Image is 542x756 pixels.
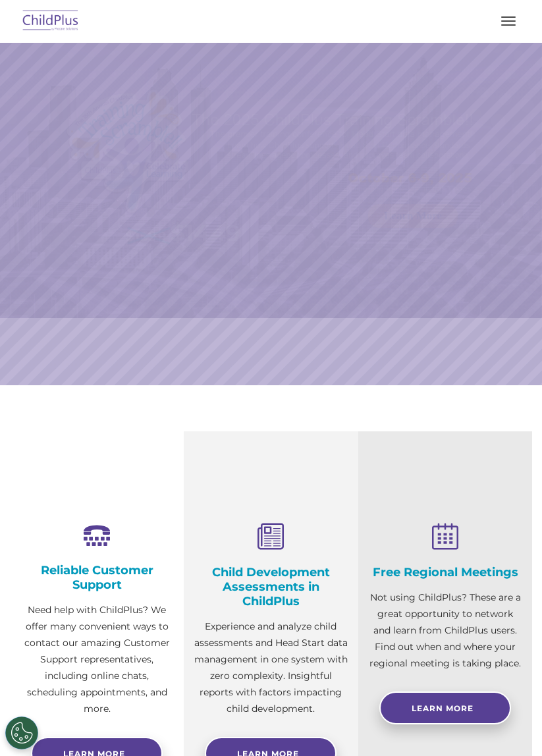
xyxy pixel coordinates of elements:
a: Learn More [368,204,458,228]
a: Learn More [379,691,511,724]
img: ChildPlus by Procare Solutions [20,6,82,37]
button: Cookies Settings [5,716,38,749]
p: Not using ChildPlus? These are a great opportunity to network and learn from ChildPlus users. Fin... [368,589,522,672]
h4: Child Development Assessments in ChildPlus [194,565,348,608]
p: Need help with ChildPlus? We offer many convenient ways to contact our amazing Customer Support r... [20,602,174,717]
p: Experience and analyze child assessments and Head Start data management in one system with zero c... [194,618,348,717]
span: Learn More [412,703,474,713]
h4: Free Regional Meetings [368,565,522,580]
h4: Reliable Customer Support [20,563,174,592]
